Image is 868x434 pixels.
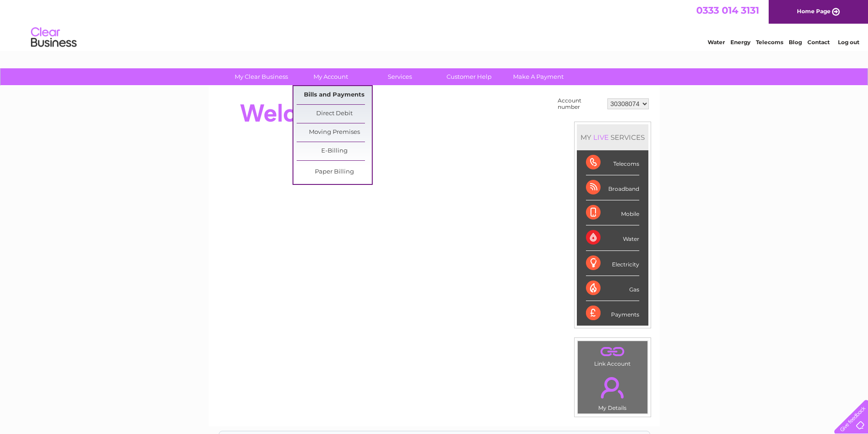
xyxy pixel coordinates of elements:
[297,105,372,123] a: Direct Debit
[730,39,750,46] a: Energy
[580,343,645,359] a: .
[431,68,507,85] a: Customer Help
[696,5,759,16] a: 0333 014 3131
[789,39,802,46] a: Blog
[591,133,611,142] div: LIVE
[586,301,639,326] div: Payments
[838,39,859,46] a: Log out
[297,86,372,104] a: Bills and Payments
[555,95,605,112] td: Account number
[577,124,648,150] div: MY SERVICES
[293,68,368,85] a: My Account
[297,123,372,142] a: Moving Premises
[586,251,639,276] div: Electricity
[580,372,645,403] a: .
[756,39,783,46] a: Telecoms
[586,175,639,200] div: Broadband
[31,24,77,51] img: logo.png
[577,369,648,414] td: My Details
[708,39,725,46] a: Water
[586,200,639,225] div: Mobile
[297,142,372,160] a: E-Billing
[219,5,650,44] div: Clear Business is a trading name of Verastar Limited (registered in [GEOGRAPHIC_DATA] No. 3667643...
[362,68,437,85] a: Services
[586,150,639,175] div: Telecoms
[577,341,648,369] td: Link Account
[807,39,830,46] a: Contact
[501,68,576,85] a: Make A Payment
[586,225,639,250] div: Water
[224,68,299,85] a: My Clear Business
[586,276,639,301] div: Gas
[297,163,372,181] a: Paper Billing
